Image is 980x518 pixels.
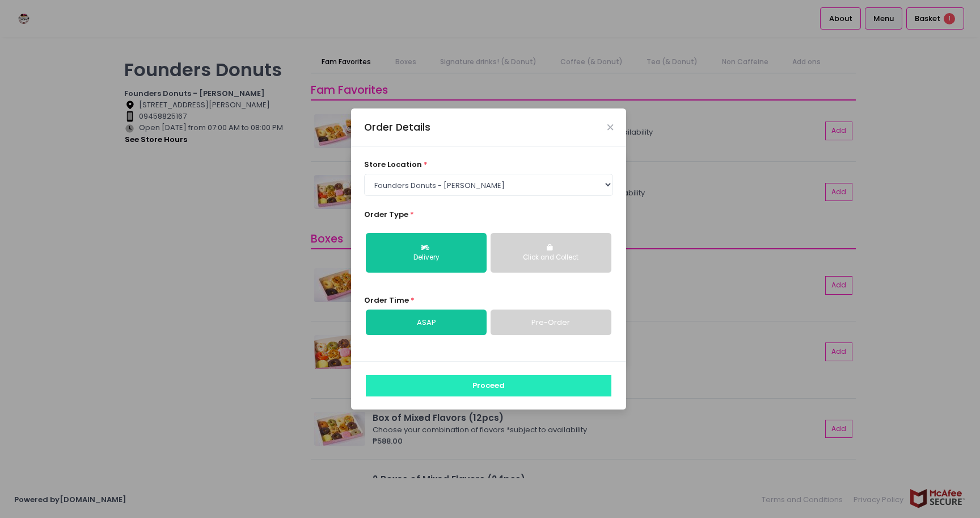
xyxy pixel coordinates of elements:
[364,120,430,135] div: Order Details
[491,310,611,336] a: Pre-Order
[374,253,479,263] div: Delivery
[366,310,487,336] a: ASAP
[364,159,422,170] span: store location
[364,295,409,306] span: Order Time
[366,375,611,396] button: Proceed
[499,253,603,263] div: Click and Collect
[607,124,613,130] button: Close
[364,209,408,220] span: Order Type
